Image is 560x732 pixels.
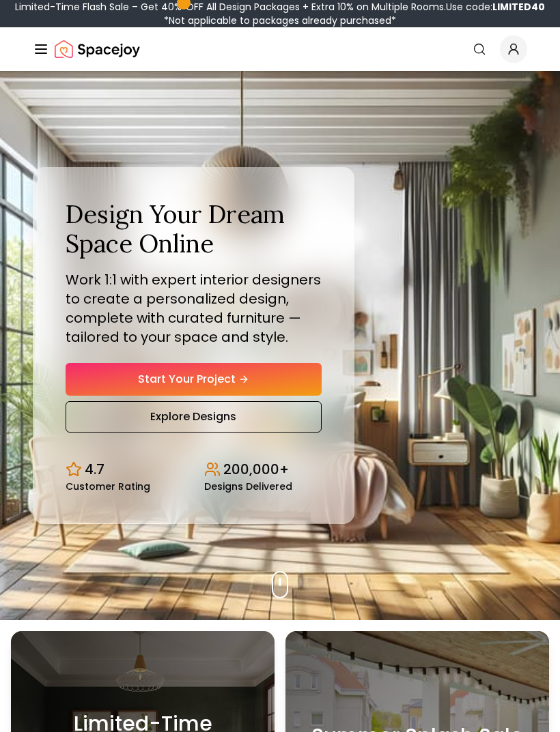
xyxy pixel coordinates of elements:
[33,27,527,71] nav: Global
[223,460,289,479] p: 200,000+
[66,401,322,433] a: Explore Designs
[204,482,292,491] small: Designs Delivered
[55,35,140,63] a: Spacejoy
[66,270,322,347] p: Work 1:1 with expert interior designers to create a personalized design, complete with curated fu...
[55,35,140,63] img: Spacejoy Logo
[66,200,322,259] h1: Design Your Dream Space Online
[164,14,396,27] span: *Not applicable to packages already purchased*
[66,482,150,491] small: Customer Rating
[85,460,104,479] p: 4.7
[66,449,322,491] div: Design stats
[66,363,322,396] a: Start Your Project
